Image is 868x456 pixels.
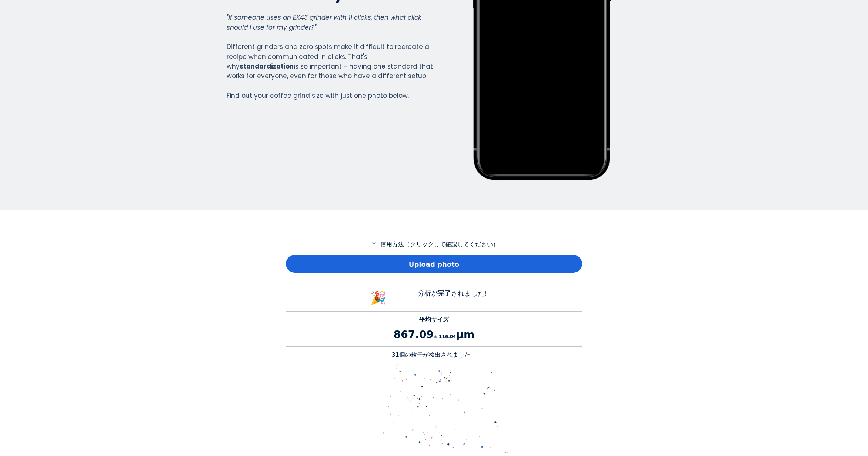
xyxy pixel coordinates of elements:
p: 使用方法（クリックして確認してください） [286,240,582,249]
strong: standardization [240,62,294,71]
span: Upload photo [409,259,459,269]
mat-icon: expand_more [370,240,378,246]
b: 完了 [438,289,451,297]
div: 分析が されました! [397,288,508,308]
em: "If someone uses an EK43 grinder with 11 clicks, then what click should I use for my grinder?" [227,13,421,31]
div: Different grinders and zero spots make it difficult to recreate a recipe when communicated in cli... [227,13,433,100]
span: 🎉 [370,290,387,305]
p: 867.09 μm [286,327,582,343]
p: 31個の粒子が検出されました。 [286,350,582,359]
span: ± 116.04 [434,334,456,339]
p: 平均サイズ [286,315,582,324]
